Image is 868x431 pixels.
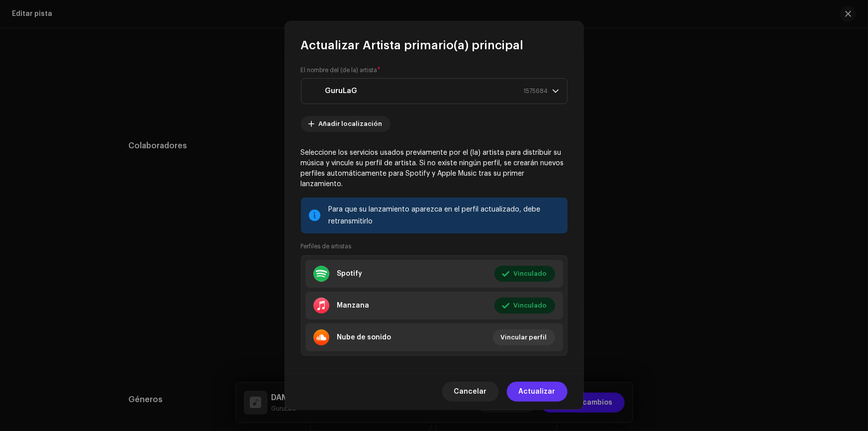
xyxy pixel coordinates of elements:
[301,148,568,190] p: Seleccione los servicios usados previamente por el (la) artista para distribuir su música y vincu...
[301,37,524,53] span: Actualizar Artista primario(a) principal
[524,88,548,94] font: 1575684
[325,87,358,95] font: GuruLaG
[501,327,547,347] span: Vincular perfil
[301,116,390,132] button: Añadir localización
[319,114,383,134] span: Añadir localización
[507,382,568,402] button: Actualizar
[337,302,370,309] font: Manzana
[442,382,499,402] button: Cancelar
[494,266,555,282] button: Vinculado
[301,241,352,251] small: Perfiles de artistas
[337,334,391,341] font: Nube de sonido
[337,270,363,277] font: Spotify
[552,79,559,104] div: disparador desplegable
[309,79,552,104] span: GuruLaG
[494,298,555,314] button: Vinculado
[493,329,555,345] button: Vincular perfil
[514,270,547,277] font: Vinculado
[301,66,381,74] label: El nombre del (de la) artista
[514,302,547,309] font: Vinculado
[454,388,487,395] font: Cancelar
[519,382,556,402] span: Actualizar
[329,204,560,227] div: Para que su lanzamiento aparezca en el perfil actualizado, debe retransmitirlo
[309,85,321,97] img: 2c1699a0-5598-47f6-9d2b-ac28e0be8faa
